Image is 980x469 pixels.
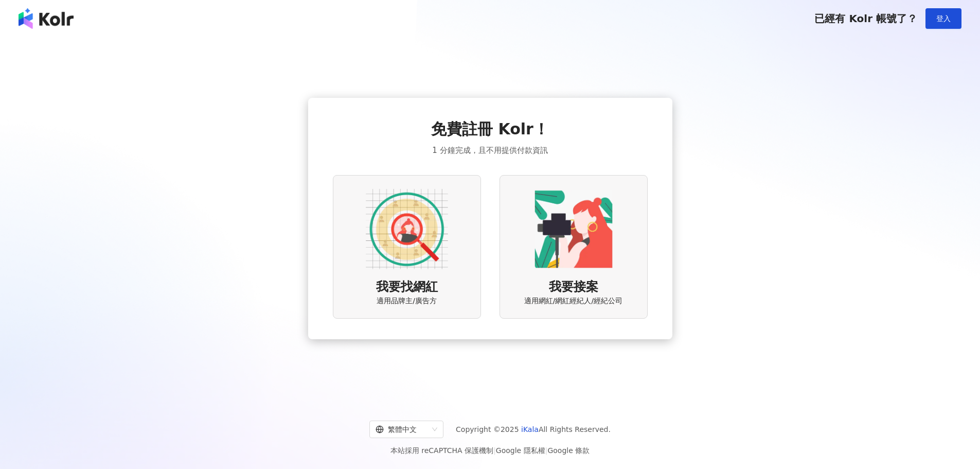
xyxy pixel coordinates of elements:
span: 登入 [936,14,951,23]
a: Google 條款 [547,446,590,455]
div: 繁體中文 [376,421,428,438]
span: 適用品牌主/廣告方 [377,296,437,306]
span: 適用網紅/網紅經紀人/經紀公司 [524,296,622,306]
a: Google 隱私權 [496,446,545,455]
span: 本站採用 reCAPTCHA 保護機制 [390,444,590,457]
span: 我要找網紅 [376,279,438,296]
span: 已經有 Kolr 帳號了？ [814,12,917,25]
a: iKala [521,425,539,433]
button: 登入 [925,8,961,29]
img: KOL identity option [532,188,615,270]
span: | [493,446,496,455]
span: | [545,446,548,455]
img: AD identity option [366,188,448,270]
span: 我要接案 [549,279,598,296]
span: 1 分鐘完成，且不用提供付款資訊 [432,144,547,157]
span: Copyright © 2025 All Rights Reserved. [456,423,611,436]
span: 免費註冊 Kolr！ [431,118,549,140]
img: logo [19,8,74,29]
